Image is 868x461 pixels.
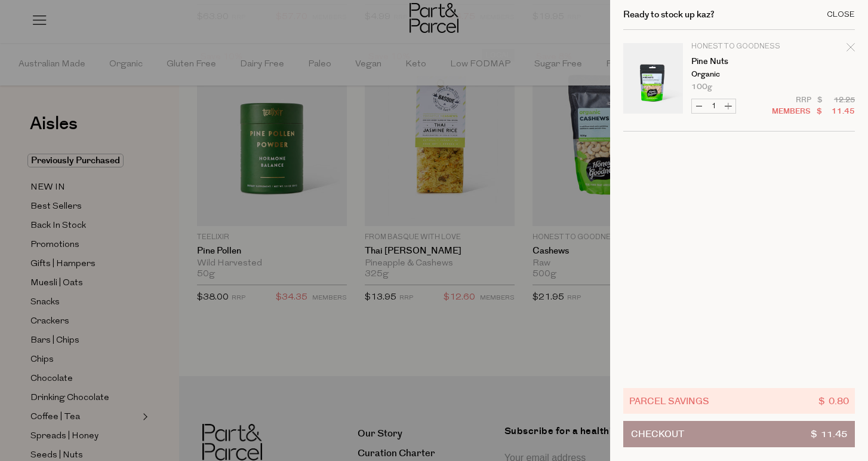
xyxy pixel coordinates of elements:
a: Pine Nuts [691,57,784,66]
div: Close [827,11,855,19]
span: $ 0.80 [818,394,849,408]
span: $ 11.45 [811,422,847,447]
span: 100g [691,83,712,91]
span: Checkout [631,422,684,447]
p: Honest to Goodness [691,43,784,50]
h2: Ready to stock up kaz? [623,10,715,19]
input: QTY Pine Nuts [706,99,721,113]
p: Organic [691,71,784,78]
div: Remove Pine Nuts [847,41,855,57]
button: Checkout$ 11.45 [623,421,855,447]
span: Parcel Savings [629,394,709,408]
